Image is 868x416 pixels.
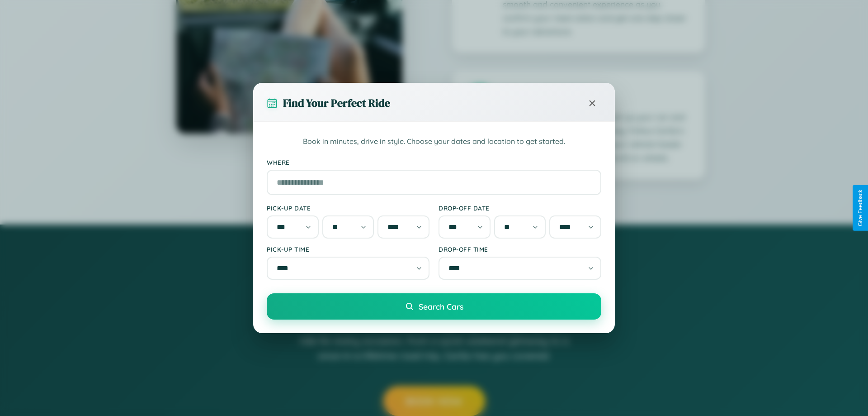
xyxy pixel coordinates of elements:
label: Pick-up Date [267,204,429,212]
label: Where [267,158,601,166]
span: Search Cars [419,301,463,311]
h3: Find Your Perfect Ride [283,96,390,110]
button: Search Cars [267,293,601,320]
label: Drop-off Time [439,245,601,253]
label: Pick-up Time [267,245,429,253]
p: Book in minutes, drive in style. Choose your dates and location to get started. [267,136,601,148]
label: Drop-off Date [439,204,601,212]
